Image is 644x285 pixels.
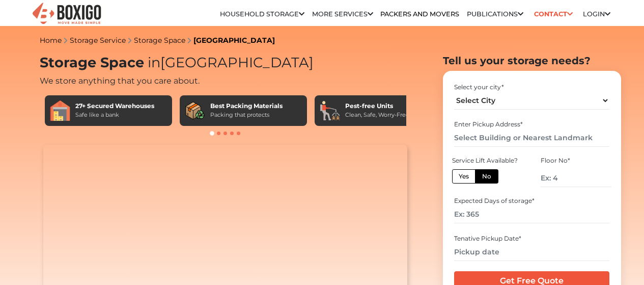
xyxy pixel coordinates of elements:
input: Ex: 365 [454,205,609,223]
a: More services [312,10,373,18]
a: Household Storage [220,10,304,18]
input: Ex: 4 [541,169,611,187]
a: Publications [467,10,523,18]
div: Expected Days of storage [454,196,609,205]
div: Floor No [541,156,611,165]
img: Boxigo [31,2,102,27]
input: Select Building or Nearest Landmark [454,129,609,147]
img: Pest-free Units [320,100,340,121]
div: Safe like a bank [75,111,154,119]
h1: Storage Space [40,55,411,71]
div: Best Packing Materials [210,101,283,111]
h2: Tell us your storage needs? [443,55,621,67]
span: [GEOGRAPHIC_DATA] [144,54,314,71]
a: Storage Space [134,36,185,45]
input: Pickup date [454,243,609,261]
div: Tenative Pickup Date [454,234,609,243]
span: We store anything that you care about. [40,76,200,86]
a: Login [583,10,610,18]
div: Enter Pickup Address [454,120,609,129]
a: Contact [530,6,576,22]
span: in [148,54,160,71]
div: Pest-free Units [345,101,409,111]
div: 27+ Secured Warehouses [75,101,154,111]
label: No [475,169,498,184]
div: Service Lift Available? [452,156,522,165]
img: 27+ Secured Warehouses [50,100,70,121]
div: Packing that protects [210,111,283,119]
a: Storage Service [70,36,126,45]
a: [GEOGRAPHIC_DATA] [193,36,275,45]
label: Yes [452,169,475,184]
a: Packers and Movers [380,10,459,18]
img: Best Packing Materials [185,100,205,121]
a: Home [40,36,62,45]
div: Clean, Safe, Worry-Free [345,111,409,119]
div: Select your city [454,83,609,92]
